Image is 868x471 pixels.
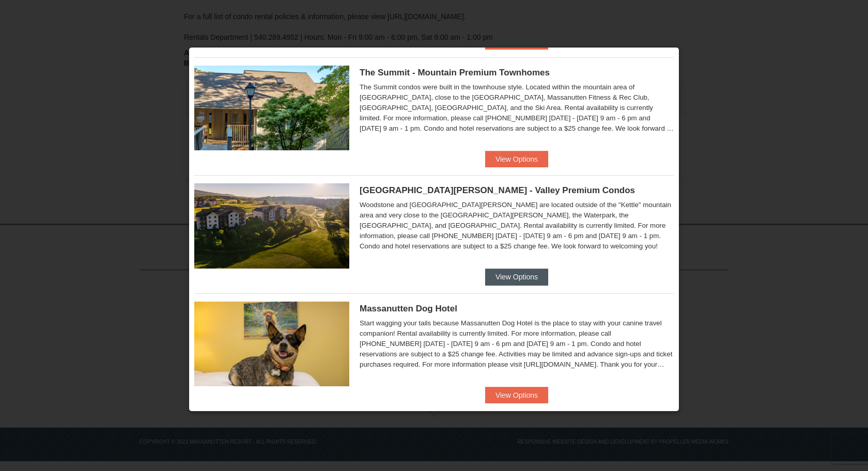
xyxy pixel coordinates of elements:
img: 19219034-1-0eee7e00.jpg [194,66,349,150]
div: Woodstone and [GEOGRAPHIC_DATA][PERSON_NAME] are located outside of the "Kettle" mountain area an... [360,200,674,252]
div: The Summit condos were built in the townhouse style. Located within the mountain area of [GEOGRAP... [360,82,674,134]
span: [GEOGRAPHIC_DATA][PERSON_NAME] - Valley Premium Condos [360,185,635,195]
button: View Options [485,387,548,403]
button: View Options [485,269,548,285]
span: Massanutten Dog Hotel [360,304,457,313]
img: 19219041-4-ec11c166.jpg [194,183,349,268]
div: Start wagging your tails because Massanutten Dog Hotel is the place to stay with your canine trav... [360,318,674,370]
span: The Summit - Mountain Premium Townhomes [360,68,550,77]
button: View Options [485,151,548,167]
img: 27428181-5-81c892a3.jpg [194,302,349,386]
